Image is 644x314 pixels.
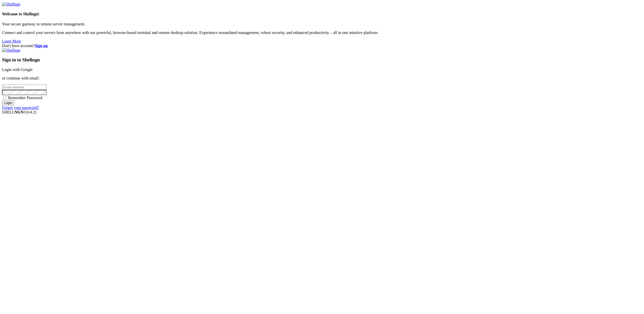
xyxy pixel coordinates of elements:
a: Sign up [35,44,48,48]
p: or continue with email: [2,76,642,81]
b: NGN [15,110,24,114]
a: Forgot your password? [2,105,39,110]
img: Shellngn [2,2,20,7]
p: Connect and control your servers from anywhere with our powerful, browser-based terminal and remo... [2,30,642,35]
a: Learn More [2,39,21,43]
input: Email address [2,85,47,90]
a: Login with Google [2,67,33,72]
input: Login [2,100,14,105]
span: Remember Password [8,96,42,100]
span: SHELL © [2,110,36,114]
p: Your secure gateway to remote server management. [2,22,642,26]
span: 4.2.0 [27,110,36,114]
img: Shellngn [2,48,20,53]
h3: Sign in to Shellngn [2,57,642,63]
input: Remember Password [3,96,6,99]
div: Don't have account? [2,44,642,48]
h4: Welcome to Shellngn! [2,12,642,16]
